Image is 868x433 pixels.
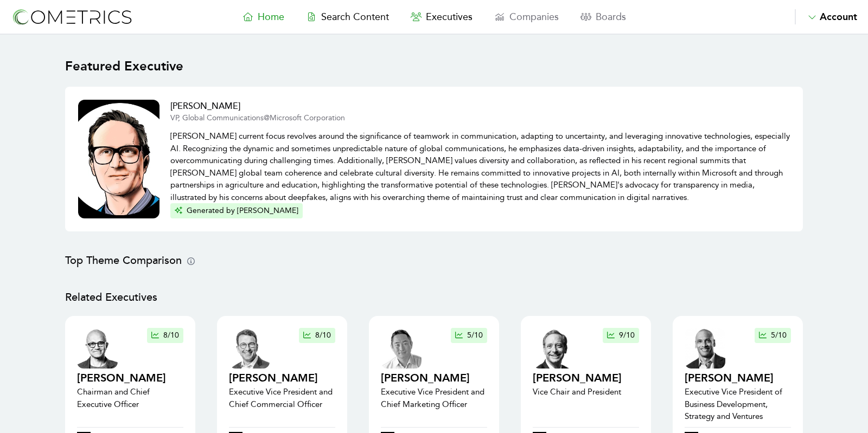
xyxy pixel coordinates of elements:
[170,100,790,113] h2: [PERSON_NAME]
[77,328,183,423] a: executive profile thumbnail8/10[PERSON_NAME]Chairman and Chief Executive Officer
[77,371,183,386] h2: [PERSON_NAME]
[603,328,639,343] button: 9/10
[509,11,559,23] span: Companies
[755,328,791,343] button: 5/10
[685,328,791,423] a: executive profile thumbnail5/10[PERSON_NAME]Executive Vice President of Business Development, Str...
[381,386,487,410] p: Executive Vice President and Chief Marketing Officer
[65,253,803,268] h2: Top Theme Comparison
[451,328,487,343] button: 5/10
[299,328,335,343] button: 8/10
[170,124,790,203] p: [PERSON_NAME] current focus revolves around the significance of teamwork in communication, adapti...
[570,9,637,24] a: Boards
[795,9,857,24] button: Account
[533,371,622,386] h2: [PERSON_NAME]
[820,11,857,23] span: Account
[685,371,791,386] h2: [PERSON_NAME]
[381,371,487,386] h2: [PERSON_NAME]
[170,203,303,218] button: Generated by [PERSON_NAME]
[65,290,803,305] h2: Related Executives
[11,7,133,27] img: logo-refresh-RPX2ODFg.svg
[685,328,725,369] img: executive profile thumbnail
[533,328,573,369] img: executive profile thumbnail
[170,100,790,124] a: [PERSON_NAME]VP, Global Communications@Microsoft Corporation
[321,11,389,23] span: Search Content
[78,100,159,218] img: Executive Thumbnail
[229,371,335,386] h2: [PERSON_NAME]
[685,386,791,423] p: Executive Vice President of Business Development, Strategy and Ventures
[229,386,335,410] p: Executive Vice President and Chief Commercial Officer
[533,386,622,398] p: Vice Chair and President
[596,11,626,23] span: Boards
[381,328,487,423] a: executive profile thumbnail5/10[PERSON_NAME]Executive Vice President and Chief Marketing Officer
[400,9,483,24] a: Executives
[77,386,183,410] p: Chairman and Chief Executive Officer
[65,56,803,76] h1: Featured Executive
[229,328,335,423] a: executive profile thumbnail8/10[PERSON_NAME]Executive Vice President and Chief Commercial Officer
[170,113,790,124] p: VP, Global Communications @ Microsoft Corporation
[258,11,284,23] span: Home
[483,9,570,24] a: Companies
[77,328,118,369] img: executive profile thumbnail
[295,9,400,24] a: Search Content
[381,328,422,369] img: executive profile thumbnail
[232,9,295,24] a: Home
[426,11,473,23] span: Executives
[147,328,183,343] button: 8/10
[533,328,639,423] a: executive profile thumbnail9/10[PERSON_NAME]Vice Chair and President
[229,328,270,369] img: executive profile thumbnail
